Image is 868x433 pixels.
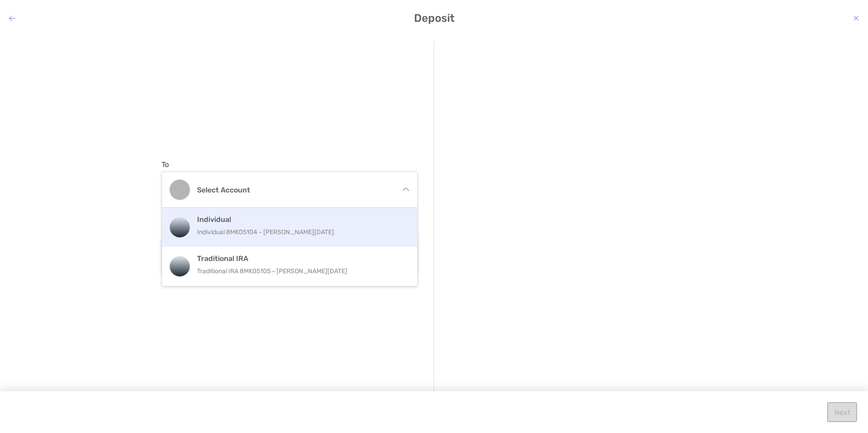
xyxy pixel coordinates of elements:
[170,217,190,237] img: Individual
[162,160,169,169] label: To
[197,215,402,224] h4: Individual
[197,254,402,263] h4: Traditional IRA
[197,186,393,194] h4: Select account
[197,266,402,277] p: Traditional IRA 8MK05105 - [PERSON_NAME][DATE]
[170,256,190,276] img: Traditional IRA
[197,226,402,238] p: Individual 8MK05104 - [PERSON_NAME][DATE]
